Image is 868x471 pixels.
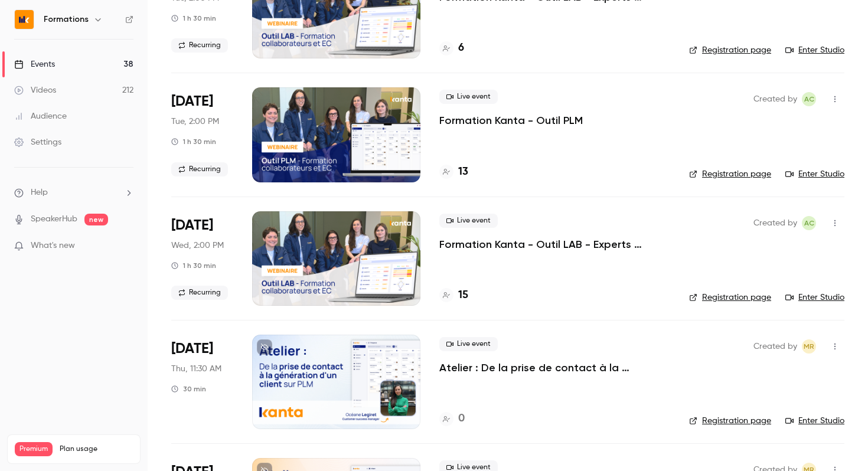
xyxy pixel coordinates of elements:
[802,339,816,354] span: Marion Roquet
[171,335,233,429] div: Oct 9 Thu, 11:30 AM (Europe/Paris)
[171,137,216,146] div: 1 h 30 min
[171,261,216,270] div: 1 h 30 min
[14,84,56,96] div: Videos
[84,214,108,225] span: new
[785,292,844,303] a: Enter Studio
[171,339,213,358] span: [DATE]
[439,337,498,351] span: Live event
[785,44,844,56] a: Enter Studio
[439,214,498,228] span: Live event
[14,187,133,199] li: help-dropdown-opener
[171,363,221,375] span: Thu, 11:30 AM
[171,384,206,394] div: 30 min
[439,90,498,104] span: Live event
[14,136,61,148] div: Settings
[458,164,468,180] h4: 13
[14,58,55,70] div: Events
[60,444,133,454] span: Plan usage
[785,415,844,427] a: Enter Studio
[439,164,468,180] a: 13
[802,92,816,106] span: Anaïs Cachelou
[785,168,844,180] a: Enter Studio
[171,216,213,235] span: [DATE]
[171,211,233,306] div: Oct 8 Wed, 2:00 PM (Europe/Paris)
[15,10,34,29] img: Formations
[171,14,216,23] div: 1 h 30 min
[802,216,816,230] span: Anaïs Cachelou
[171,162,228,176] span: Recurring
[171,38,228,53] span: Recurring
[171,92,213,111] span: [DATE]
[689,168,771,180] a: Registration page
[439,113,583,127] a: Formation Kanta - Outil PLM
[44,14,89,25] h6: Formations
[171,87,233,182] div: Oct 7 Tue, 2:00 PM (Europe/Paris)
[15,442,53,456] span: Premium
[171,240,224,251] span: Wed, 2:00 PM
[439,237,670,251] a: Formation Kanta - Outil LAB - Experts Comptables & Collaborateurs
[31,213,77,225] a: SpeakerHub
[753,216,797,230] span: Created by
[804,216,814,230] span: AC
[171,286,228,300] span: Recurring
[119,241,133,251] iframe: Noticeable Trigger
[753,339,797,354] span: Created by
[458,411,465,427] h4: 0
[171,116,219,127] span: Tue, 2:00 PM
[458,40,464,56] h4: 6
[458,287,468,303] h4: 15
[14,110,67,122] div: Audience
[439,40,464,56] a: 6
[439,287,468,303] a: 15
[439,361,670,375] a: Atelier : De la prise de contact à la génération d'un client sur PLM
[804,92,814,106] span: AC
[753,92,797,106] span: Created by
[804,339,814,354] span: MR
[439,411,465,427] a: 0
[689,292,771,303] a: Registration page
[31,240,75,252] span: What's new
[31,187,48,199] span: Help
[689,44,771,56] a: Registration page
[689,415,771,427] a: Registration page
